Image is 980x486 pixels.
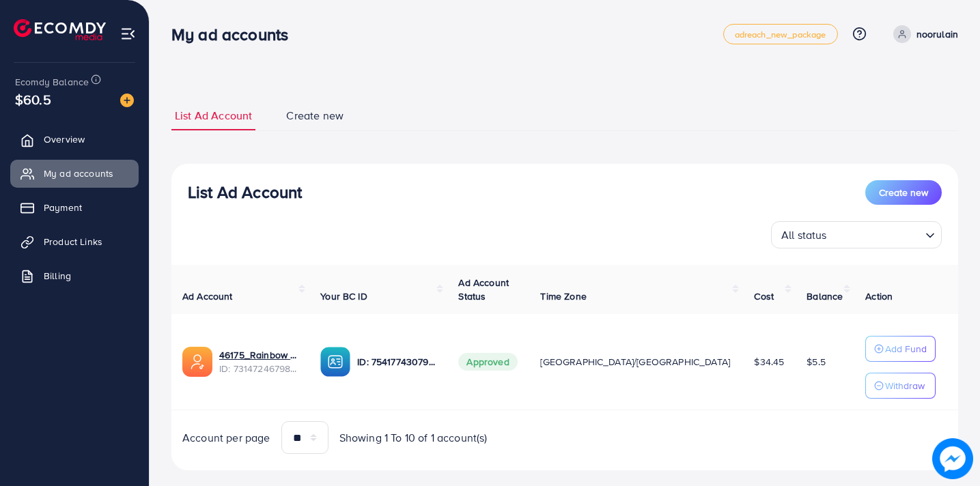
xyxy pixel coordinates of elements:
[885,341,927,357] p: Add Fund
[771,221,942,248] div: Search for option
[807,355,826,369] span: $5.5
[44,167,113,180] span: My ad accounts
[286,108,344,124] span: Create new
[540,355,730,369] span: [GEOGRAPHIC_DATA]/[GEOGRAPHIC_DATA]
[175,108,252,124] span: List Ad Account
[171,25,299,44] h3: My ad accounts
[458,353,517,371] span: Approved
[865,289,893,303] span: Action
[44,201,82,214] span: Payment
[723,24,838,44] a: adreach_new_package
[182,347,212,377] img: ic-ads-acc.e4c84228.svg
[44,269,71,283] span: Billing
[458,276,509,303] span: Ad Account Status
[807,289,843,303] span: Balance
[357,354,436,370] p: ID: 7541774307903438866
[10,262,139,289] a: Billing
[120,26,136,42] img: menu
[754,355,784,369] span: $34.45
[15,89,51,109] span: $60.5
[188,182,302,202] h3: List Ad Account
[10,160,139,187] a: My ad accounts
[182,430,270,446] span: Account per page
[888,25,958,43] a: noorulain
[44,235,102,248] span: Product Links
[320,347,350,377] img: ic-ba-acc.ded83a64.svg
[879,186,928,199] span: Create new
[916,26,958,42] p: noorulain
[219,348,298,362] a: 46175_Rainbow Mart_1703092077019
[779,225,830,245] span: All status
[10,126,139,153] a: Overview
[865,336,936,362] button: Add Fund
[10,228,139,255] a: Product Links
[735,30,826,39] span: adreach_new_package
[885,377,925,394] p: Withdraw
[44,132,85,146] span: Overview
[754,289,774,303] span: Cost
[865,373,936,399] button: Withdraw
[219,348,298,376] div: <span class='underline'>46175_Rainbow Mart_1703092077019</span></br>7314724679808335874
[865,180,942,205] button: Create new
[15,75,89,89] span: Ecomdy Balance
[120,94,134,107] img: image
[219,362,298,375] span: ID: 7314724679808335874
[339,430,488,446] span: Showing 1 To 10 of 1 account(s)
[831,223,920,245] input: Search for option
[320,289,367,303] span: Your BC ID
[182,289,233,303] span: Ad Account
[10,194,139,221] a: Payment
[932,438,973,479] img: image
[540,289,586,303] span: Time Zone
[14,19,106,40] img: logo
